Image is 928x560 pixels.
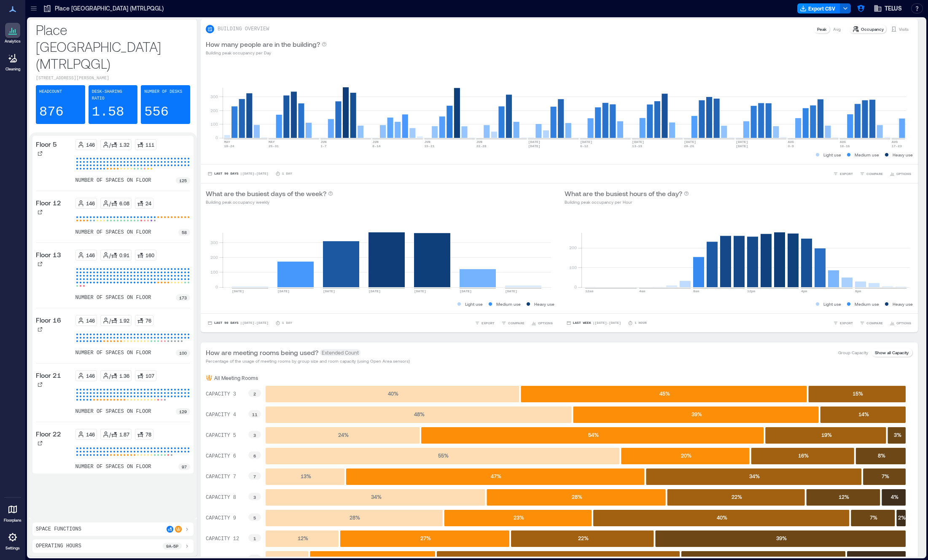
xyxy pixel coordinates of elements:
[36,526,81,533] p: Space Functions
[798,452,809,458] text: 16 %
[2,48,23,74] a: Cleaning
[481,320,495,326] span: EXPORT
[569,265,576,270] tspan: 100
[218,26,269,32] p: BUILDING OVERVIEW
[119,141,129,148] p: 1.32
[776,535,787,541] text: 39 %
[888,170,913,178] button: OPTIONS
[86,200,95,207] p: 146
[639,289,646,293] text: 4am
[840,320,853,326] span: EXPORT
[36,370,61,380] p: Floor 21
[39,89,62,95] p: Headcount
[36,429,61,439] p: Floor 22
[215,135,218,140] tspan: 0
[36,198,61,208] p: Floor 12
[5,546,20,551] p: Settings
[145,141,154,148] p: 111
[388,390,398,396] text: 40 %
[797,3,840,13] button: Export CSV
[269,144,279,148] text: 25-31
[206,391,236,397] text: CAPACITY 3
[465,301,483,307] p: Light use
[659,390,670,396] text: 45 %
[473,319,496,327] button: EXPORT
[840,144,850,148] text: 10-16
[821,432,832,438] text: 19 %
[109,200,111,207] p: /
[866,171,883,176] span: COMPARE
[86,252,95,258] p: 146
[894,432,901,438] text: 3 %
[476,144,487,148] text: 22-28
[210,108,218,113] tspan: 200
[574,284,576,289] tspan: 0
[839,494,849,500] text: 12 %
[572,494,582,500] text: 28 %
[414,411,425,417] text: 48 %
[298,535,308,541] text: 12 %
[3,527,23,553] a: Settings
[301,473,311,479] text: 13 %
[747,289,755,293] text: 12pm
[817,26,826,32] p: Peak
[888,319,913,327] button: OPTIONS
[179,294,187,301] p: 173
[823,301,841,307] p: Light use
[371,494,382,500] text: 34 %
[145,317,151,324] p: 76
[885,4,902,13] span: TELUS
[320,144,327,148] text: 1-7
[86,317,95,324] p: 146
[840,171,853,176] span: EXPORT
[369,289,381,293] text: [DATE]
[681,452,691,458] text: 20 %
[145,431,151,438] p: 78
[166,543,178,549] p: 9a - 5p
[86,141,95,148] p: 146
[801,289,807,293] text: 4pm
[39,104,64,121] p: 876
[206,188,326,199] p: What are the busiest days of the week?
[338,432,349,438] text: 24 %
[732,494,742,500] text: 22 %
[109,317,111,324] p: /
[179,177,187,184] p: 125
[871,2,904,15] button: TELUS
[109,141,111,148] p: /
[179,408,187,415] p: 129
[514,514,524,520] text: 23 %
[534,301,554,307] p: Heavy use
[892,144,902,148] text: 17-23
[320,140,327,144] text: JUN
[893,151,913,158] p: Heavy use
[206,319,270,327] button: Last 90 Days |[DATE]-[DATE]
[788,144,794,148] text: 3-9
[206,358,410,364] p: Percentage of the usage of meeting rooms by group size and room capacity (using Open Area sensors)
[206,495,236,501] text: CAPACITY 8
[182,229,187,236] p: 58
[282,171,292,176] p: 1 Day
[215,284,218,289] tspan: 0
[878,452,885,458] text: 8 %
[277,289,290,293] text: [DATE]
[206,39,320,49] p: How many people are in the building?
[891,494,898,500] text: 4 %
[460,289,472,293] text: [DATE]
[585,289,593,293] text: 12am
[565,199,689,205] p: Building peak occupancy per Hour
[36,75,190,82] p: [STREET_ADDRESS][PERSON_NAME]
[693,289,699,293] text: 8am
[588,432,599,438] text: 54 %
[55,4,164,13] p: Place [GEOGRAPHIC_DATA] (MTRLPQGL)
[899,26,909,32] p: Visits
[840,140,846,144] text: AUG
[210,121,218,127] tspan: 100
[75,294,151,301] p: number of spaces on floor
[496,301,521,307] p: Medium use
[861,26,884,32] p: Occupancy
[736,140,748,144] text: [DATE]
[691,411,702,417] text: 39 %
[75,408,151,415] p: number of spaces on floor
[224,140,231,144] text: MAY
